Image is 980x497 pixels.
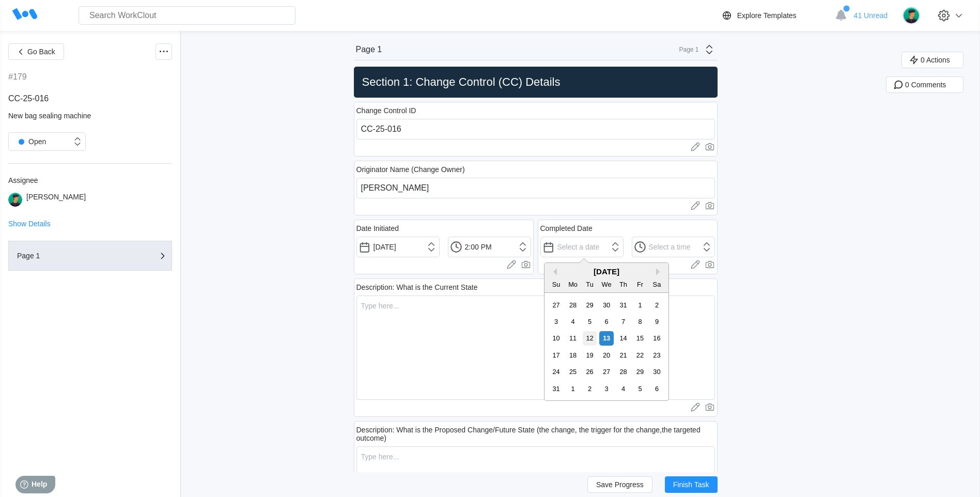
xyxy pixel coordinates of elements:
div: [PERSON_NAME] [26,193,86,207]
div: Choose Friday, August 15th, 2025 [633,331,647,345]
button: Previous Month [550,268,557,275]
div: Choose Saturday, August 2nd, 2025 [650,298,664,312]
span: 41 Unread [854,11,888,20]
div: Choose Thursday, September 4th, 2025 [616,382,630,396]
span: Go Back [27,48,55,55]
span: Finish Task [673,481,709,488]
div: #179 [8,72,27,82]
div: Choose Wednesday, August 13th, 2025 [599,331,613,345]
span: 0 Actions [921,56,950,64]
input: Select a date [540,237,624,257]
div: Choose Wednesday, August 20th, 2025 [599,348,613,362]
div: Choose Saturday, August 23rd, 2025 [650,348,664,362]
div: Choose Monday, August 18th, 2025 [566,348,580,362]
button: Show Details [8,220,51,227]
div: Choose Tuesday, August 5th, 2025 [583,315,597,329]
input: Select a time [448,237,531,257]
button: Save Progress [587,476,652,493]
div: Choose Friday, August 29th, 2025 [633,365,647,379]
div: Choose Tuesday, August 12th, 2025 [583,331,597,345]
button: Page 1 [8,241,172,271]
button: Go Back [8,43,64,60]
div: month 2025-08 [548,297,665,397]
input: Type here... [356,119,715,139]
div: Open [14,134,46,149]
div: Choose Sunday, August 24th, 2025 [549,365,563,379]
div: We [599,277,613,291]
div: New bag sealing machine [8,112,172,120]
div: Tu [583,277,597,291]
img: user.png [8,193,22,207]
div: Choose Tuesday, September 2nd, 2025 [583,382,597,396]
div: Choose Thursday, August 14th, 2025 [616,331,630,345]
div: Choose Monday, September 1st, 2025 [566,382,580,396]
div: Choose Thursday, August 7th, 2025 [616,315,630,329]
div: Sa [650,277,664,291]
div: Description: What is the Current State [356,283,478,291]
div: Mo [566,277,580,291]
div: Choose Tuesday, July 29th, 2025 [583,298,597,312]
div: Choose Sunday, July 27th, 2025 [549,298,563,312]
div: Choose Tuesday, August 19th, 2025 [583,348,597,362]
span: Save Progress [596,481,644,488]
div: Choose Wednesday, July 30th, 2025 [599,298,613,312]
div: Choose Friday, September 5th, 2025 [633,382,647,396]
div: Page 1 [673,46,699,53]
div: Page 1 [356,45,382,54]
div: Choose Saturday, August 16th, 2025 [650,331,664,345]
input: Select a date [356,237,440,257]
button: Next Month [656,268,663,275]
div: Choose Monday, July 28th, 2025 [566,298,580,312]
div: Su [549,277,563,291]
input: Select a time [632,237,715,257]
div: Choose Tuesday, August 26th, 2025 [583,365,597,379]
div: Choose Thursday, August 21st, 2025 [616,348,630,362]
div: Choose Saturday, August 30th, 2025 [650,365,664,379]
div: [DATE] [545,267,668,276]
div: Th [616,277,630,291]
div: Choose Wednesday, August 27th, 2025 [599,365,613,379]
span: 0 Comments [905,81,946,88]
input: Search WorkClout [79,6,295,25]
div: Choose Monday, August 25th, 2025 [566,365,580,379]
div: Description: What is the Proposed Change/Future State (the change, the trigger for the change,the... [356,426,715,442]
div: Choose Friday, August 8th, 2025 [633,315,647,329]
div: Choose Monday, August 4th, 2025 [566,315,580,329]
div: Choose Sunday, August 17th, 2025 [549,348,563,362]
button: Finish Task [665,476,718,493]
div: Choose Monday, August 11th, 2025 [566,331,580,345]
img: user.png [903,7,920,24]
div: Choose Friday, August 22nd, 2025 [633,348,647,362]
button: 0 Actions [901,52,963,68]
div: Page 1 [17,252,120,259]
a: Explore Templates [721,9,830,22]
div: Choose Sunday, August 3rd, 2025 [549,315,563,329]
div: Choose Sunday, August 31st, 2025 [549,382,563,396]
div: Originator Name (Change Owner) [356,165,465,174]
div: Choose Saturday, August 9th, 2025 [650,315,664,329]
div: Choose Thursday, August 28th, 2025 [616,365,630,379]
div: Choose Wednesday, August 6th, 2025 [599,315,613,329]
span: CC-25-016 [8,94,49,103]
div: Completed Date [540,224,593,232]
div: Choose Saturday, September 6th, 2025 [650,382,664,396]
button: 0 Comments [886,76,963,93]
h2: Section 1: Change Control (CC) Details [358,75,713,89]
div: Assignee [8,176,172,184]
div: Choose Sunday, August 10th, 2025 [549,331,563,345]
div: Change Control ID [356,106,416,115]
div: Fr [633,277,647,291]
div: Choose Thursday, July 31st, 2025 [616,298,630,312]
input: Type here... [356,178,715,198]
div: Date Initiated [356,224,399,232]
div: Choose Wednesday, September 3rd, 2025 [599,382,613,396]
div: Explore Templates [737,11,797,20]
div: Choose Friday, August 1st, 2025 [633,298,647,312]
